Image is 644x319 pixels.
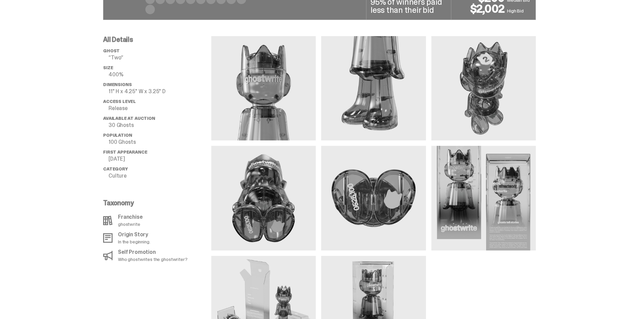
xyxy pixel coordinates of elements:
img: media gallery image [431,36,536,140]
p: “Two” [109,55,211,60]
span: Population [103,132,132,138]
p: All Details [103,36,211,43]
span: ghost [103,48,120,54]
p: 400% [109,72,211,77]
p: Self Promotion [118,249,188,255]
img: media gallery image [321,36,426,140]
img: media gallery image [431,146,536,250]
span: Category [103,166,128,172]
span: First Appearance [103,149,147,155]
p: In the beginning. [118,239,150,244]
p: ghostwrite [118,222,143,227]
p: Franchise [118,214,143,220]
p: Culture [109,173,211,179]
p: Origin Story [118,232,150,237]
span: Dimensions [103,82,132,87]
p: 100 Ghosts [109,139,211,145]
p: Who ghostwrites the ghostwriter? [118,257,188,262]
p: High Bid [507,7,531,14]
p: [DATE] [109,156,211,162]
p: $2,002 [455,3,507,14]
span: Access Level [103,99,136,104]
img: media gallery image [321,146,426,250]
span: Available at Auction [103,115,155,121]
span: Size [103,65,113,71]
p: 11" H x 4.25" W x 3.25" D [109,89,211,94]
img: media gallery image [211,36,316,140]
p: Release [109,106,211,111]
p: Taxonomy [103,200,207,206]
p: 30 Ghosts [109,123,211,128]
img: media gallery image [211,146,316,250]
